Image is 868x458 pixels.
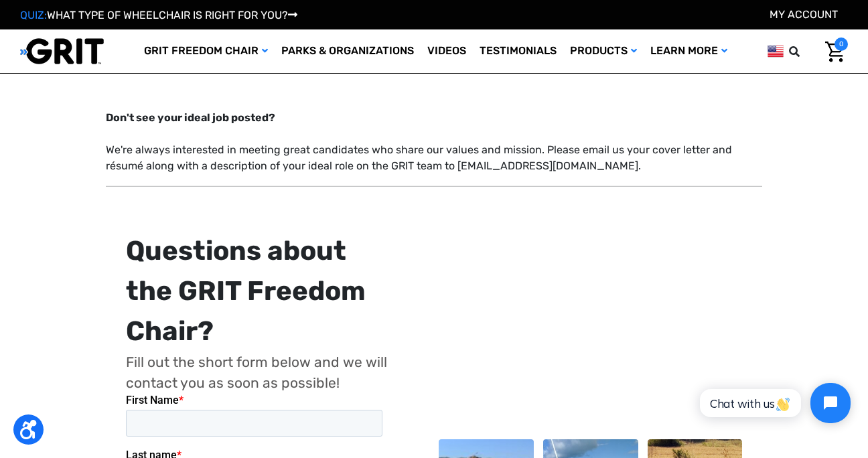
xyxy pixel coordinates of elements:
[106,111,275,124] strong: Don't see your ideal job posted?
[795,37,815,66] input: Search
[20,9,47,21] span: QUIZ:
[20,9,297,21] a: QUIZ:WHAT TYPE OF WHEELCHAIR IS RIGHT FOR YOU?
[126,231,388,352] div: Questions about the GRIT Freedom Chair?
[770,8,838,21] a: Account
[137,29,275,73] a: GRIT Freedom Chair
[685,372,862,435] iframe: Tidio Chat
[106,110,763,174] p: We're always interested in meeting great candidates who share our values and mission. Please emai...
[644,29,734,73] a: Learn More
[815,37,848,66] a: Cart with 0 items
[768,43,784,60] img: us.png
[473,29,563,73] a: Testimonials
[421,29,473,73] a: Videos
[20,37,104,65] img: GRIT All-Terrain Wheelchair and Mobility Equipment
[835,37,848,51] span: 0
[126,352,388,394] p: Fill out the short form below and we will contact you as soon as possible!
[563,29,644,73] a: Products
[275,29,421,73] a: Parks & Organizations
[825,42,845,62] img: Cart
